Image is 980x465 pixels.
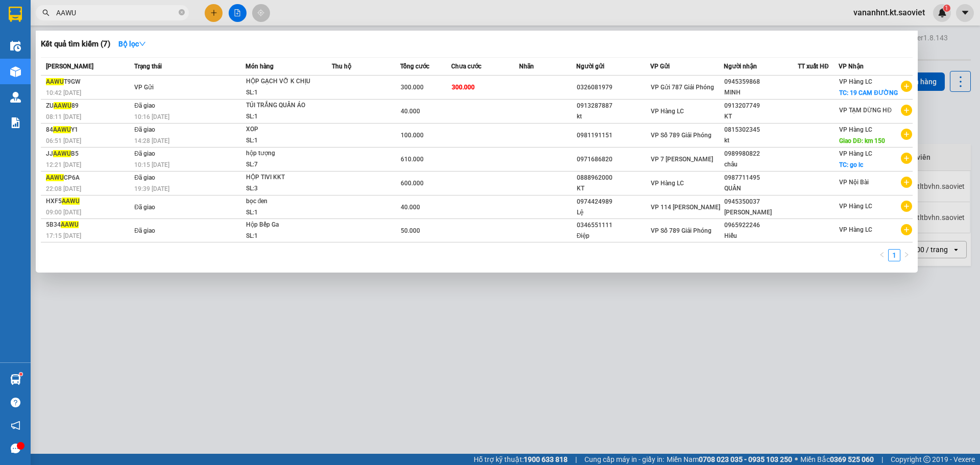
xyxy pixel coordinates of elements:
[134,102,155,109] span: Đã giao
[10,374,21,385] img: warehouse-icon
[11,421,20,430] span: notification
[246,135,323,146] div: SL: 1
[46,173,131,183] div: CP6A
[46,63,93,70] span: [PERSON_NAME]
[577,207,650,218] div: Lệ
[246,100,323,111] div: TÚI TRẮNG QUẦN ÁO
[901,105,912,116] span: plus-circle
[888,249,900,261] li: 1
[839,63,864,70] span: VP Nhận
[10,117,21,128] img: solution-icon
[10,66,21,77] img: warehouse-icon
[577,197,650,207] div: 0974424989
[134,126,155,133] span: Đã giao
[110,36,154,52] button: Bộ lọcdown
[651,227,712,234] span: VP Số 789 Giải Phóng
[46,161,81,168] span: 12:21 [DATE]
[577,220,650,231] div: 0346551111
[54,102,71,109] span: AAWU
[839,203,872,210] span: VP Hàng LC
[879,252,885,258] span: left
[724,101,797,111] div: 0913207749
[246,207,323,218] div: SL: 1
[46,185,81,192] span: 22:08 [DATE]
[889,250,900,261] a: 1
[46,232,81,239] span: 17:15 [DATE]
[246,219,323,231] div: Hộp Bếp Ga
[577,130,650,141] div: 0981191151
[839,137,885,144] span: Giao DĐ: km 150
[451,63,481,70] span: Chưa cước
[246,76,323,87] div: HỘP GẠCH VỠ K CHỊU
[839,226,872,233] span: VP Hàng LC
[900,249,913,261] button: right
[19,373,22,376] sup: 1
[118,40,146,48] strong: Bộ lọc
[400,63,429,70] span: Tổng cước
[724,77,797,87] div: 0945359868
[41,39,110,50] h3: Kết quả tìm kiếm ( 7 )
[577,183,650,194] div: KT
[134,137,169,144] span: 14:28 [DATE]
[9,7,22,22] img: logo-vxr
[46,219,131,230] div: 5B34
[901,129,912,140] span: plus-circle
[650,63,670,70] span: VP Gửi
[839,179,869,186] span: VP Nội Bài
[46,174,64,181] span: AAWU
[246,111,323,123] div: SL: 1
[46,137,81,144] span: 06:51 [DATE]
[900,249,913,261] li: Next Page
[452,84,475,91] span: 300.000
[876,249,888,261] button: left
[139,40,146,47] span: down
[401,156,424,163] span: 610.000
[62,198,80,205] span: AAWU
[576,63,604,70] span: Người gửi
[332,63,351,70] span: Thu hộ
[901,153,912,164] span: plus-circle
[134,113,169,120] span: 10:16 [DATE]
[246,159,323,170] div: SL: 7
[839,150,872,157] span: VP Hàng LC
[46,113,81,120] span: 08:11 [DATE]
[46,101,131,111] div: ZU 89
[246,231,323,242] div: SL: 1
[577,173,650,183] div: 0888962000
[724,183,797,194] div: QUÂN
[53,150,71,157] span: AAWU
[46,149,131,159] div: JJ B5
[401,204,420,211] span: 40.000
[839,107,892,114] span: VP TẠM DỪNG HĐ
[651,108,684,115] span: VP Hàng LC
[901,81,912,92] span: plus-circle
[577,231,650,241] div: Điệp
[134,174,155,181] span: Đã giao
[651,156,713,163] span: VP 7 [PERSON_NAME]
[724,231,797,241] div: Hiếu
[577,111,650,122] div: kt
[246,63,274,70] span: Món hàng
[61,221,79,228] span: AAWU
[724,125,797,135] div: 0815302345
[651,204,720,211] span: VP 114 [PERSON_NAME]
[724,197,797,207] div: 0945350037
[839,89,898,96] span: TC: 19 CAM ĐƯỜNG
[46,89,81,96] span: 10:42 [DATE]
[179,8,185,18] span: close-circle
[724,207,797,218] div: [PERSON_NAME]
[42,9,50,16] span: search
[724,159,797,170] div: châu
[577,154,650,165] div: 0971686820
[134,185,169,192] span: 19:39 [DATE]
[246,196,323,207] div: bọc đen
[10,41,21,52] img: warehouse-icon
[11,444,20,453] span: message
[46,78,64,85] span: AAWU
[11,398,20,407] span: question-circle
[134,63,162,70] span: Trạng thái
[46,125,131,135] div: 84 Y1
[839,126,872,133] span: VP Hàng LC
[876,249,888,261] li: Previous Page
[134,161,169,168] span: 10:15 [DATE]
